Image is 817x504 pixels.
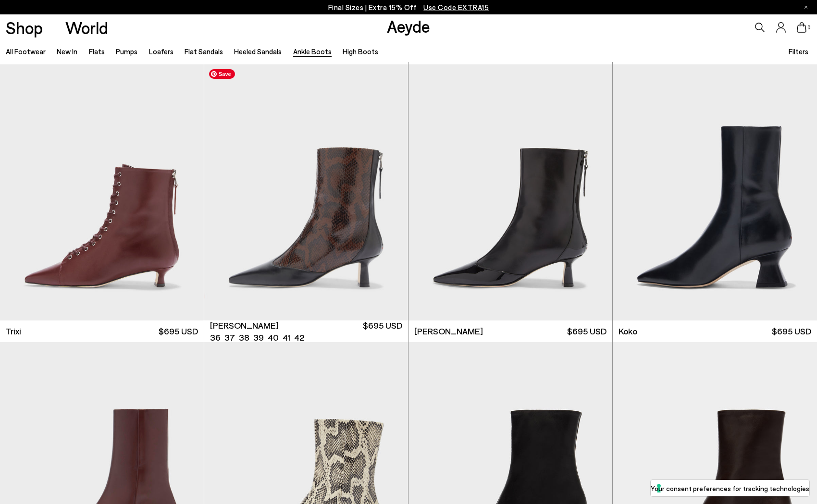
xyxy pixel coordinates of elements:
[204,320,408,342] a: [PERSON_NAME] 36 37 38 39 40 41 42 $695 USD
[204,64,408,320] img: Sila Dual-Toned Boots
[283,332,290,344] li: 41
[210,332,301,344] ul: variant
[209,69,235,79] span: Save
[234,47,282,56] a: Heeled Sandals
[293,47,332,56] a: Ankle Boots
[268,332,279,344] li: 40
[224,332,235,344] li: 37
[651,483,809,493] label: Your consent preferences for tracking technologies
[363,320,402,344] span: $695 USD
[567,325,607,337] span: $695 USD
[613,320,817,342] a: Koko $695 USD
[57,47,77,56] a: New In
[294,332,304,344] li: 42
[343,47,378,56] a: High Boots
[613,64,817,320] img: Koko Regal Heel Boots
[806,25,811,30] span: 0
[414,325,483,337] span: [PERSON_NAME]
[6,325,21,337] span: Trixi
[210,332,221,344] li: 36
[116,47,137,56] a: Pumps
[408,320,612,342] a: [PERSON_NAME] $695 USD
[6,19,43,36] a: Shop
[149,47,173,56] a: Loafers
[65,19,108,36] a: World
[387,16,430,36] a: Aeyde
[204,64,408,320] div: 1 / 6
[89,47,105,56] a: Flats
[328,1,489,13] p: Final Sizes | Extra 15% Off
[185,47,223,56] a: Flat Sandals
[204,64,408,320] a: Next slide Previous slide
[6,47,46,56] a: All Footwear
[619,325,637,337] span: Koko
[651,480,809,496] button: Your consent preferences for tracking technologies
[423,3,489,12] span: Navigate to /collections/ss25-final-sizes
[789,47,808,56] span: Filters
[772,325,811,337] span: $695 USD
[253,332,264,344] li: 39
[159,325,198,337] span: $695 USD
[239,332,249,344] li: 38
[408,64,612,320] img: Sila Dual-Toned Boots
[210,320,279,332] span: [PERSON_NAME]
[797,22,806,33] a: 0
